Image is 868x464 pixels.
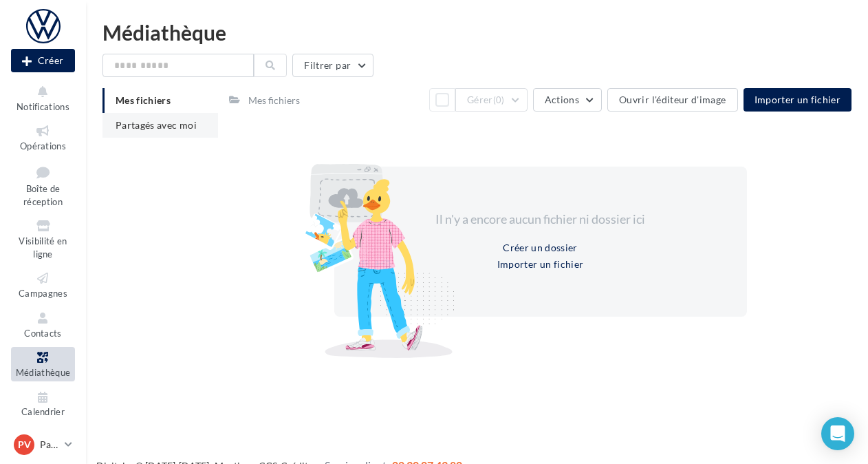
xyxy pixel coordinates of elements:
button: Créer un dossier [497,240,583,256]
button: Gérer(0) [455,88,528,112]
a: Opérations [11,120,75,154]
span: Visibilité en ligne [19,235,67,260]
span: Médiathèque [16,367,71,378]
span: Campagnes [19,288,67,299]
button: Notifications [11,81,75,115]
a: Visibilité en ligne [11,215,75,262]
span: Notifications [17,101,69,112]
span: PV [18,438,31,452]
span: Actions [545,94,579,105]
span: Calendrier [21,407,65,418]
span: Mes fichiers [116,94,171,106]
a: PV Partenaire VW [11,432,75,458]
div: Médiathèque [102,22,851,43]
a: Boîte de réception [11,160,75,211]
span: (0) [493,94,505,105]
p: Partenaire VW [40,438,59,452]
div: Nouvelle campagne [11,49,75,72]
span: Partagés avec moi [116,119,197,131]
button: Importer un fichier [744,88,852,112]
button: Filtrer par [292,54,373,77]
div: Mes fichiers [248,94,300,107]
button: Importer un fichier [492,256,589,273]
a: Calendrier [11,387,75,421]
button: Actions [533,88,602,112]
a: Contacts [11,308,75,341]
span: Opérations [20,140,66,151]
span: Contacts [24,328,62,339]
span: Il n'y a encore aucun fichier ni dossier ici [435,211,645,226]
button: Créer [11,49,75,72]
div: Open Intercom Messenger [821,417,854,450]
a: Campagnes [11,268,75,302]
button: Ouvrir l'éditeur d'image [607,88,737,112]
span: Importer un fichier [755,94,841,105]
span: Boîte de réception [23,183,63,207]
a: Médiathèque [11,347,75,381]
